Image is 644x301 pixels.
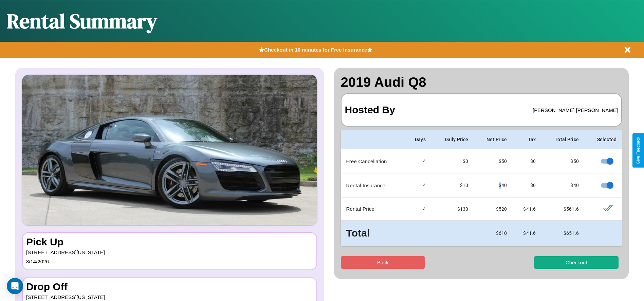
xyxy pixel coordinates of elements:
[341,256,425,269] button: Back
[26,257,313,266] p: 3 / 14 / 2026
[7,7,157,35] h1: Rental Summary
[431,149,474,173] td: $0
[346,181,399,190] p: Rental Insurance
[26,236,313,248] h3: Pick Up
[404,173,431,197] td: 4
[541,197,584,221] td: $ 561.6
[533,106,618,115] p: [PERSON_NAME] [PERSON_NAME]
[474,173,512,197] td: $ 40
[404,197,431,221] td: 4
[7,278,23,294] div: Open Intercom Messenger
[431,130,474,149] th: Daily Price
[541,221,584,246] td: $ 651.6
[404,130,431,149] th: Days
[26,281,313,293] h3: Drop Off
[474,130,512,149] th: Net Price
[431,173,474,197] td: $10
[346,226,399,241] h3: Total
[346,204,399,213] p: Rental Price
[264,47,367,53] b: Checkout in 10 minutes for Free Insurance
[512,173,541,197] td: $0
[512,149,541,173] td: $0
[474,221,512,246] td: $ 610
[346,157,399,166] p: Free Cancellation
[341,75,622,90] h2: 2019 Audi Q8
[541,130,584,149] th: Total Price
[512,197,541,221] td: $ 41.6
[512,221,541,246] td: $ 41.6
[474,197,512,221] td: $ 520
[636,137,641,164] div: Give Feedback
[534,256,619,269] button: Checkout
[541,149,584,173] td: $ 50
[341,130,622,246] table: simple table
[584,130,622,149] th: Selected
[541,173,584,197] td: $ 40
[26,248,313,257] p: [STREET_ADDRESS][US_STATE]
[474,149,512,173] td: $ 50
[512,130,541,149] th: Tax
[431,197,474,221] td: $ 130
[404,149,431,173] td: 4
[345,97,395,123] h3: Hosted By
